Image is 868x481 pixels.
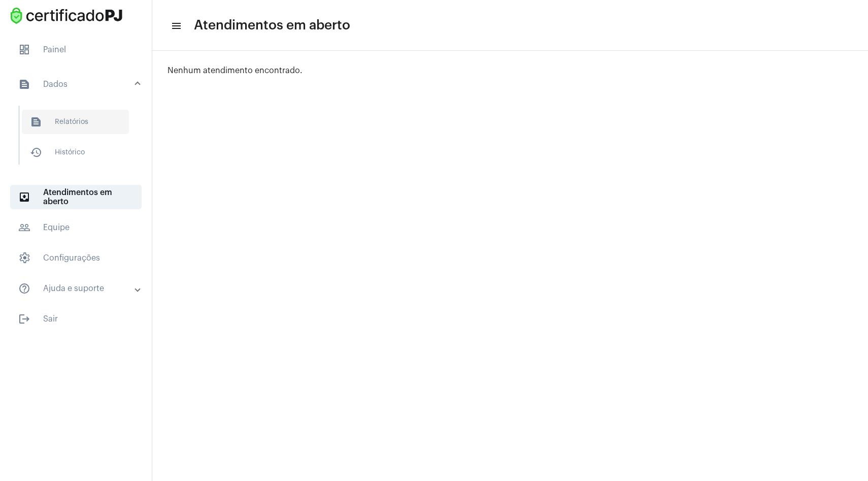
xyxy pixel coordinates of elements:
span: Equipe [10,215,142,240]
mat-panel-title: Ajuda e suporte [18,282,136,295]
img: fba4626d-73b5-6c3e-879c-9397d3eee438.png [8,5,125,26]
mat-expansion-panel-header: sidenav iconDados [6,68,152,101]
mat-icon: sidenav icon [18,282,30,295]
mat-panel-title: Dados [18,78,136,90]
mat-icon: sidenav icon [18,191,30,203]
span: sidenav icon [18,252,30,264]
mat-icon: sidenav icon [18,221,30,234]
span: Histórico [22,140,129,165]
span: Atendimentos em aberto [194,17,350,34]
span: sidenav icon [18,44,30,56]
span: Painel [10,38,142,62]
span: Nenhum atendimento encontrado. [168,67,303,75]
span: Configurações [10,246,142,270]
mat-icon: sidenav icon [171,20,181,32]
mat-icon: sidenav icon [18,78,30,90]
span: Relatórios [22,110,129,134]
mat-icon: sidenav icon [30,146,42,158]
span: Sair [10,307,142,331]
span: Atendimentos em aberto [10,185,142,209]
mat-icon: sidenav icon [30,116,42,128]
div: sidenav iconDados [6,101,152,179]
mat-expansion-panel-header: sidenav iconAjuda e suporte [6,276,152,301]
mat-icon: sidenav icon [18,313,30,325]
